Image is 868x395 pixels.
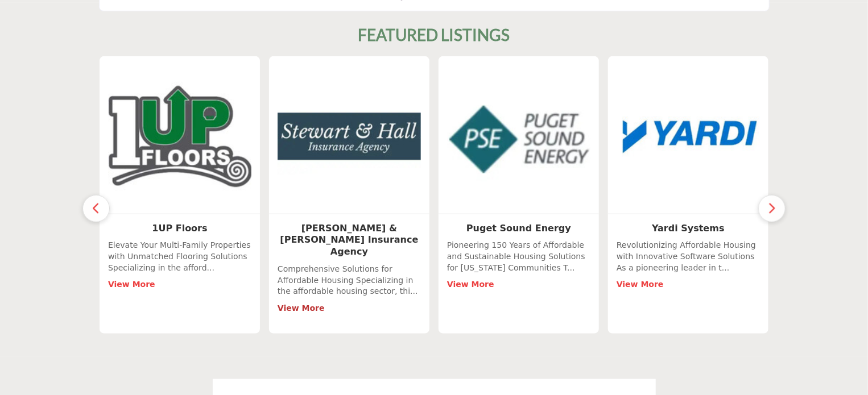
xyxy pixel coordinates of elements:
img: Yardi Systems [617,65,760,208]
img: Puget Sound Energy [447,65,590,208]
div: Pioneering 150 Years of Affordable and Sustainable Housing Solutions for [US_STATE] Communities T... [447,240,590,325]
a: View More [108,280,155,289]
div: Comprehensive Solutions for Affordable Housing Specializing in the affordable housing sector, thi... [278,264,421,325]
div: Elevate Your Multi-Family Properties with Unmatched Flooring Solutions Specializing in the afford... [108,240,251,325]
a: View More [617,280,664,289]
img: 1UP Floors [108,65,251,208]
img: Stewart & Hall Insurance Agency [278,65,421,208]
a: 1UP Floors [152,223,207,234]
b: Stewart & Hall Insurance Agency [280,223,419,257]
h2: FEATURED LISTINGS [358,26,510,45]
a: Puget Sound Energy [466,223,571,234]
a: View More [447,280,494,289]
a: [PERSON_NAME] & [PERSON_NAME] Insurance Agency [280,223,419,257]
a: View More [278,303,325,313]
a: Yardi Systems [652,223,724,234]
div: Revolutionizing Affordable Housing with Innovative Software Solutions As a pioneering leader in t... [617,240,760,325]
